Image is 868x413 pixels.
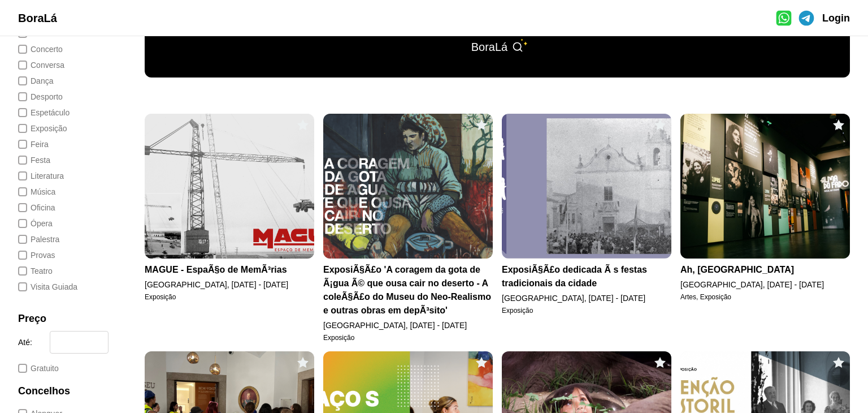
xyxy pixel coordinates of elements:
label: Category [18,59,108,71]
div: Desporto [31,91,63,102]
img: ExposiÃ§Ã£o dedicada Ã s festas tradicionais da cidade [502,114,671,259]
div: [GEOGRAPHIC_DATA], [DATE] - [DATE] [502,292,671,304]
label: Category [18,154,108,166]
div: BoraLá [471,39,508,55]
div: Exposição [145,292,314,302]
div: ExposiÃ§Ã£o 'A coragem da gota de Ã¡gua Ã© que ousa cair no deserto - A coleÃ§Ã£o do Museu do Neo... [323,263,493,317]
div: [GEOGRAPHIC_DATA], [DATE] - [DATE] [680,279,850,290]
a: Ah, [GEOGRAPHIC_DATA][GEOGRAPHIC_DATA], [DATE] - [DATE]Artes, Exposição [680,114,850,342]
div: Dança [31,75,53,87]
div: Artes, Exposição [680,292,850,302]
label: Category [18,44,108,55]
input: Input Field [50,332,154,353]
div: ExposiÃ§Ã£o dedicada Ã s festas tradicionais da cidade [502,263,671,290]
span: BoraLá [18,12,57,24]
label: Free [18,363,108,374]
label: Category [18,170,108,182]
div: Até: [18,338,45,347]
img: ExposiÃ§Ã£o 'A coragem da gota de Ã¡gua Ã© que ousa cair no deserto - A coleÃ§Ã£o do Museu do Neo... [323,114,493,259]
label: Category [18,107,108,118]
label: Category [18,265,108,277]
div: Provas [31,249,55,261]
div: [GEOGRAPHIC_DATA], [DATE] - [DATE] [145,279,314,290]
div: Ópera [31,218,53,229]
div: Exposição [31,123,67,134]
div: Feira [31,139,49,150]
label: Category [18,218,108,229]
label: Category [18,91,108,102]
div: Literatura [31,170,64,182]
label: Category [18,123,108,134]
div: [GEOGRAPHIC_DATA], [DATE] - [DATE] [323,320,493,331]
label: Category [18,186,108,197]
div: Visita Guiada [31,281,77,292]
a: ExposiÃ§Ã£o 'A coragem da gota de Ã¡gua Ã© que ousa cair no deserto - A coleÃ§Ã£o do Museu do Neo... [323,114,493,342]
label: Category [18,139,108,150]
img: Ah, Amália [680,114,850,259]
div: MAGUE - EspaÃ§o de MemÃ³rias [145,263,314,277]
label: Category [18,281,108,292]
div: Festa [31,154,50,166]
div: Exposição [502,306,671,315]
label: Category [18,234,108,245]
div: Gratuito [31,363,59,374]
div: Oficina [31,202,55,213]
a: MAGUE - EspaÃ§o de MemÃ³rias[GEOGRAPHIC_DATA], [DATE] - [DATE]Exposição [145,114,314,342]
div: Conversa [31,59,64,71]
div: Exposição [323,333,493,342]
div: Concelhos [18,383,70,399]
div: Música [31,186,55,197]
a: Login [822,10,850,26]
a: ExposiÃ§Ã£o dedicada Ã s festas tradicionais da cidade[GEOGRAPHIC_DATA], [DATE] - [DATE]Exposição [502,114,671,342]
div: Ah, [GEOGRAPHIC_DATA] [680,263,850,277]
div: Concerto [31,44,63,55]
div: Palestra [31,234,59,245]
label: Category [18,249,108,261]
img: MAGUE - EspaÃ§o de MemÃ³rias [145,114,314,259]
span: Login [822,12,850,24]
div: Teatro [31,265,53,277]
a: BoraLá [18,10,57,26]
div: Espetáculo [31,107,70,118]
div: Preço [18,311,108,326]
label: Category [18,75,108,87]
label: Category [18,202,108,213]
